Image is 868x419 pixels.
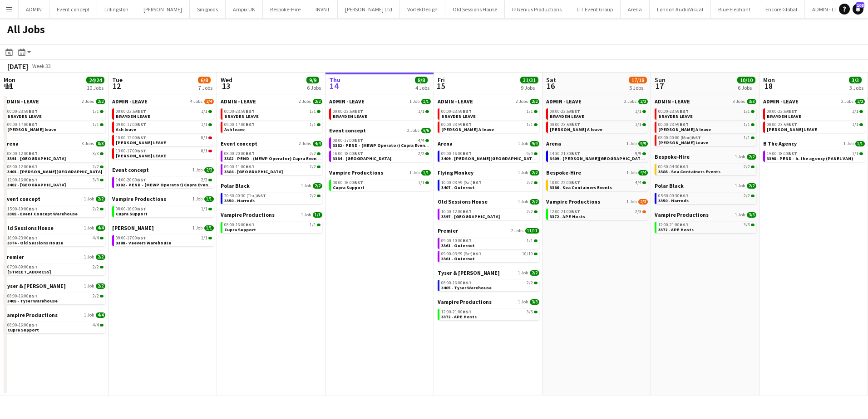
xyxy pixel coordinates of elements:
span: 2/2 [747,183,756,189]
span: BST [354,137,363,143]
span: 2 Jobs [407,128,419,133]
a: 09:00-16:00BST9/93409 - [PERSON_NAME][GEOGRAPHIC_DATA] ([GEOGRAPHIC_DATA] Car)) [441,151,538,161]
span: Chris Lane LEAVE [767,127,817,132]
span: BST [29,108,38,114]
span: BST [571,108,580,114]
span: Event concept [112,166,149,173]
a: 15:00-18:00BST1/13398 - PEND - b. the agency (PANEL VAN) [767,151,863,161]
span: 00:00-23:59 [550,109,580,114]
a: 18:00-22:00BST4/43386 - Sea Containers Events [550,180,646,190]
span: 9/9 [638,141,648,146]
div: Bespoke-Hire1 Job4/418:00-22:00BST4/43386 - Sea Containers Events [546,169,648,198]
span: 09:00-11:00 [224,165,255,169]
span: 3/3 [93,151,99,156]
a: 00:00-23:59BST1/1BRAYDEN LEAVE [116,108,212,119]
div: Flying Monkey1 Job2/210:00-03:59 (Sat)BST2/23407 - Outernet [438,169,539,198]
span: 9/9 [527,151,533,156]
span: 9/9 [530,141,539,146]
span: 1 Job [735,183,745,189]
button: [PERSON_NAME] [136,0,190,18]
span: 1/1 [418,109,424,114]
div: Vampire Productions1 Job1/108:00-16:00BST1/1Cupra Support [329,169,431,193]
span: Chris A leave [550,127,602,132]
span: 00:00-23:59 [658,109,689,114]
span: 1/1 [418,180,424,185]
span: 3 Jobs [733,99,745,104]
button: Arena [621,0,650,18]
span: 1 Job [518,170,528,175]
a: 12:00-16:00BST3/33402 - [GEOGRAPHIC_DATA] [7,177,104,187]
span: 1/1 [527,122,533,127]
span: ADMIN - LEAVE [221,98,256,105]
a: Event concept1 Job2/2 [112,166,214,173]
span: Flying Monkey [438,169,473,176]
a: 00:00-23:59BST1/1BRAYDEN LEAVE [224,108,321,119]
span: Arena [4,140,19,147]
span: ADMIN - LEAVE [655,98,690,105]
span: BST [137,122,146,127]
span: 1 Job [843,141,853,146]
span: BST [680,122,689,127]
span: Bespoke-Hire [546,169,581,176]
span: 1/1 [93,122,99,127]
span: BST [246,122,255,127]
a: ADMIN - LEAVE2 Jobs2/2 [4,98,105,105]
a: 00:00-23:59BST1/1BRAYDEN LEAVE [767,108,863,119]
button: ADMIN [19,0,49,18]
span: BST [29,122,38,127]
span: ADMIN - LEAVE [329,98,365,105]
a: 09:00-17:00BST1/1Ash leave [116,122,212,132]
div: Polar Black1 Job2/205:30-09:30BST2/23350 - Harrods [655,182,756,211]
button: Encore Global [758,0,805,18]
span: ADMIN - LEAVE [546,98,582,105]
span: 2/4 [204,99,214,104]
div: ADMIN - LEAVE2 Jobs2/200:00-23:59BST1/1BRAYDEN LEAVE00:00-23:59BST1/1[PERSON_NAME] A leave [438,98,539,140]
span: BST [257,193,266,199]
span: BST [680,108,689,114]
a: 10:00-03:59 (Sat)BST2/23407 - Outernet [441,180,538,190]
a: ADMIN - LEAVE2 Jobs2/2 [438,98,539,105]
span: ADMIN - LEAVE [112,98,148,105]
span: 2/2 [313,99,322,104]
a: 108 [853,4,863,15]
span: 2/2 [744,165,750,169]
span: 1 Job [409,99,419,104]
span: BST [463,122,472,127]
span: BST [246,108,255,114]
span: 1/1 [310,109,316,114]
span: 00:00-23:59 [116,109,146,114]
a: 08:00-17:00BST4/43382 - PEND - (MEWP Operator) Cupra Event Day [333,137,429,148]
a: 10:00-12:00BST0/1[PERSON_NAME] LEAVE [116,135,212,145]
span: 00:00-23:59 [767,122,797,127]
button: Lillingston [97,0,136,18]
div: Event concept2 Jobs4/408:00-20:00BST2/23382 - PEND - (MEWP Operator) Cupra Event Day09:00-11:00BS... [221,140,322,182]
a: Polar Black1 Job2/2 [221,182,322,189]
span: 8/8 [96,141,105,146]
div: ADMIN - LEAVE4 Jobs2/400:00-23:59BST1/1BRAYDEN LEAVE09:00-17:00BST1/1Ash leave10:00-12:00BST0/1[P... [112,98,214,166]
span: 3409 - Dorney lake (Breezy Car)) [550,156,705,161]
span: 14:00-20:00 [116,178,146,182]
a: 16:00-18:00BST2/23384 - [GEOGRAPHIC_DATA] [333,151,429,161]
span: 3391 - London Tri [7,156,66,161]
span: 1 Job [518,141,528,146]
span: 08:00-00:00 (Mon) [658,136,701,140]
span: 1 Job [626,170,636,175]
span: 1 Job [626,141,636,146]
span: 3398 - PEND - b. the agency (PANEL VAN) [767,156,853,161]
span: 3407 - Outernet [441,185,475,190]
span: 4/4 [635,180,641,185]
span: Polar Black [221,182,250,189]
button: Singpods [190,0,226,18]
a: Event concept1 Job2/2 [4,195,105,202]
a: Arena1 Job9/9 [438,140,539,147]
span: ADMIN - LEAVE [4,98,39,105]
a: 00:00-23:59BST1/1BRAYDEN LEAVE [550,108,646,119]
a: Bespoke-Hire1 Job2/2 [655,153,756,160]
a: 08:00-16:00BST1/1Cupra Support [333,180,429,190]
a: Event concept2 Jobs6/6 [329,127,431,134]
button: ADMIN - LEAVE [805,0,853,18]
span: 1/1 [201,109,207,114]
span: 3382 - PEND - (MEWP Operator) Cupra Event Day [116,182,219,188]
a: 05:30-09:30BST2/23350 - Harrods [658,193,755,203]
span: BST [680,193,689,199]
